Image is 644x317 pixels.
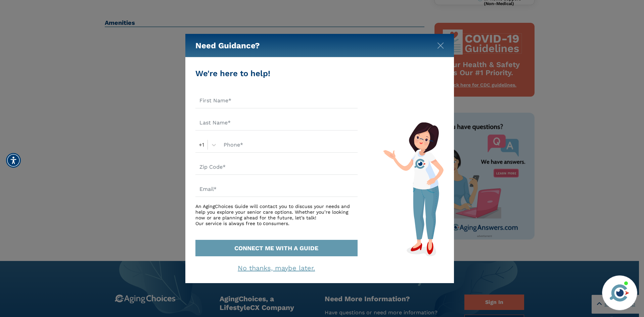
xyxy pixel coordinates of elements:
input: Email* [195,181,358,197]
input: Last Name* [195,115,358,130]
iframe: iframe [511,180,637,271]
input: First Name* [195,93,358,108]
button: Close [437,41,444,48]
div: Accessibility Menu [6,153,21,168]
button: CONNECT ME WITH A GUIDE [195,240,358,256]
a: No thanks, maybe later. [238,264,315,272]
input: Phone* [220,137,358,153]
input: Zip Code* [195,159,358,175]
img: match-guide-form.svg [383,122,444,256]
img: avatar [608,281,631,304]
img: modal-close.svg [437,42,444,49]
div: We're here to help! [195,67,358,80]
h5: Need Guidance? [195,34,260,57]
div: An AgingChoices Guide will contact you to discuss your needs and help you explore your senior car... [195,204,358,226]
